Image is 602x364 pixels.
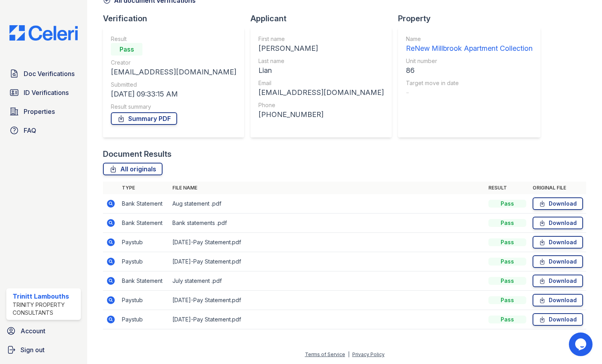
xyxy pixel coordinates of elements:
[169,194,485,214] td: Aug statement .pdf
[6,104,81,119] a: Properties
[103,149,172,160] div: Document Results
[111,35,236,43] div: Result
[533,275,583,287] a: Download
[119,194,169,214] td: Bank Statement
[24,107,55,116] span: Properties
[488,238,526,246] div: Pass
[406,57,533,65] div: Unit number
[305,351,345,357] a: Terms of Service
[258,79,384,87] div: Email
[529,182,586,194] th: Original file
[533,217,583,229] a: Download
[111,81,236,89] div: Submitted
[169,291,485,310] td: [DATE]-Pay Statement.pdf
[406,79,533,87] div: Target move in date
[169,310,485,329] td: [DATE]-Pay Statement.pdf
[348,351,350,357] div: |
[406,43,533,54] div: ReNew Millbrook Apartment Collection
[111,103,236,111] div: Result summary
[103,163,163,175] a: All originals
[398,13,547,24] div: Property
[111,43,142,56] div: Pass
[169,214,485,233] td: Bank statements .pdf
[258,87,384,98] div: [EMAIL_ADDRESS][DOMAIN_NAME]
[488,258,526,266] div: Pass
[258,101,384,109] div: Phone
[488,200,526,208] div: Pass
[119,233,169,252] td: Paystub
[13,292,78,301] div: Trinitt Lambouths
[119,310,169,329] td: Paystub
[111,89,236,100] div: [DATE] 09:33:15 AM
[3,323,84,339] a: Account
[406,35,533,43] div: Name
[533,313,583,326] a: Download
[406,35,533,54] a: Name ReNew Millbrook Apartment Collection
[169,233,485,252] td: [DATE]-Pay Statement.pdf
[111,67,236,78] div: [EMAIL_ADDRESS][DOMAIN_NAME]
[533,255,583,268] a: Download
[119,291,169,310] td: Paystub
[488,277,526,285] div: Pass
[103,13,251,24] div: Verification
[533,236,583,249] a: Download
[3,342,84,358] a: Sign out
[485,182,529,194] th: Result
[488,219,526,227] div: Pass
[352,351,385,357] a: Privacy Policy
[111,112,177,125] a: Summary PDF
[6,85,81,100] a: ID Verifications
[406,65,533,76] div: 86
[119,182,169,194] th: Type
[24,88,69,97] span: ID Verifications
[258,65,384,76] div: Lian
[569,332,594,356] iframe: chat widget
[21,345,45,355] span: Sign out
[111,59,236,67] div: Creator
[406,87,533,98] div: -
[488,316,526,323] div: Pass
[169,271,485,291] td: July statement .pdf
[24,126,36,135] span: FAQ
[533,197,583,210] a: Download
[169,182,485,194] th: File name
[119,271,169,291] td: Bank Statement
[24,69,75,78] span: Doc Verifications
[488,296,526,304] div: Pass
[533,294,583,306] a: Download
[251,13,398,24] div: Applicant
[6,123,81,138] a: FAQ
[119,214,169,233] td: Bank Statement
[258,109,384,120] div: [PHONE_NUMBER]
[21,326,45,336] span: Account
[3,25,84,41] img: CE_Logo_Blue-a8612792a0a2168367f1c8372b55b34899dd931a85d93a1a3d3e32e68fde9ad4.png
[169,252,485,271] td: [DATE]-Pay Statement.pdf
[258,35,384,43] div: First name
[258,57,384,65] div: Last name
[119,252,169,271] td: Paystub
[13,301,78,317] div: Trinity Property Consultants
[258,43,384,54] div: [PERSON_NAME]
[6,66,81,82] a: Doc Verifications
